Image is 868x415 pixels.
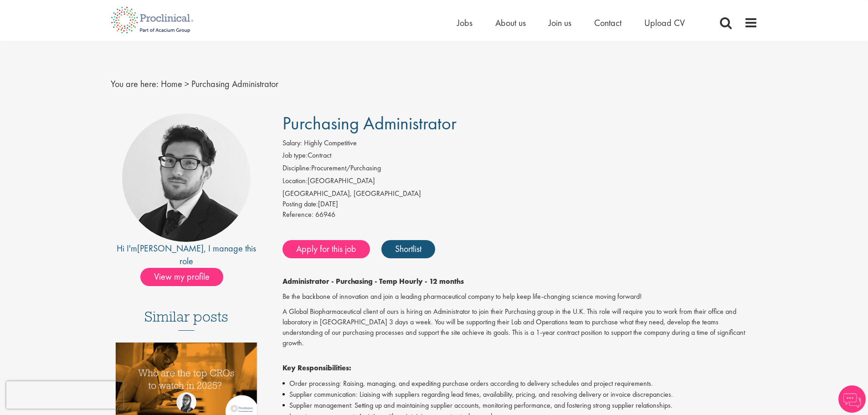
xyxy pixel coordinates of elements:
[6,381,123,409] iframe: reCAPTCHA
[282,163,311,174] label: Discipline:
[282,277,464,286] strong: Administrator - Purchasing - Temp Hourly - 12 months
[282,163,758,176] li: Procurement/Purchasing
[282,389,758,400] li: Supplier communication: Liaising with suppliers regarding lead times, availability, pricing, and ...
[176,392,196,412] img: Theodora Savlovschi - Wicks
[282,292,758,302] p: Be the backbone of innovation and join a leading pharmaceutical company to help keep life-changin...
[282,199,758,210] div: [DATE]
[140,270,232,282] a: View my profile
[282,150,308,161] label: Job type:
[122,113,251,242] img: imeage of recruiter Todd Wigmore
[282,199,318,209] span: Posting date:
[191,78,278,90] span: Purchasing Administrator
[185,78,189,90] span: >
[282,378,758,389] li: Order processing: Raising, managing, and expediting purchase orders according to delivery schedul...
[838,385,866,413] img: Chatbot
[282,189,758,199] div: [GEOGRAPHIC_DATA], [GEOGRAPHIC_DATA]
[282,150,758,163] li: Contract
[594,17,621,29] a: Contact
[137,242,204,254] a: [PERSON_NAME]
[111,242,262,268] div: Hi I'm , I manage this role
[282,210,313,220] label: Reference:
[644,17,685,29] a: Upload CV
[315,210,335,219] span: 66946
[495,17,526,29] a: About us
[282,240,370,258] a: Apply for this job
[161,78,182,90] a: breadcrumb link
[144,309,228,331] h3: Similar posts
[282,363,351,373] strong: Key Responsibilities:
[282,176,308,186] label: Location:
[282,112,457,135] span: Purchasing Administrator
[381,240,435,258] a: Shortlist
[282,307,758,348] p: A Global Biopharmaceutical client of ours is hiring an Administrator to join their Purchasing gro...
[282,400,758,411] li: Supplier management: Setting up and maintaining supplier accounts, monitoring performance, and fo...
[304,138,357,148] span: Highly Competitive
[549,17,571,29] a: Join us
[282,176,758,189] li: [GEOGRAPHIC_DATA]
[140,268,223,286] span: View my profile
[457,17,473,29] a: Jobs
[111,78,159,90] span: You are here:
[282,138,302,149] label: Salary:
